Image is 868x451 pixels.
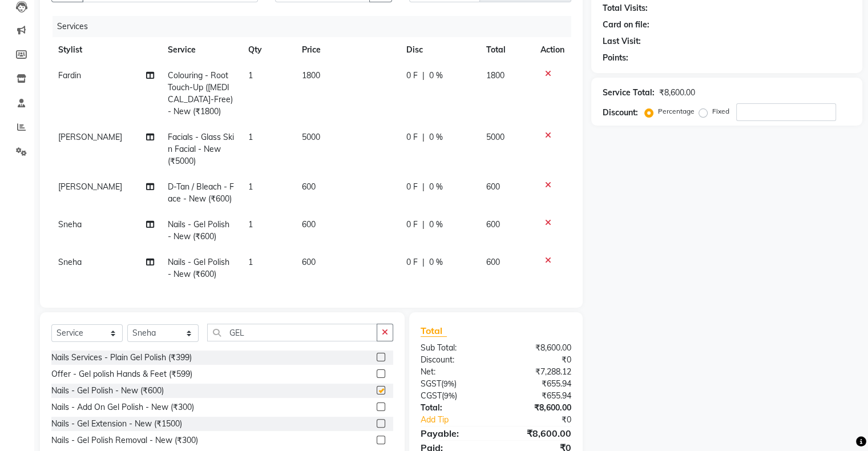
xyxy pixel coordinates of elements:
span: 0 F [406,131,418,143]
div: ₹655.94 [496,378,580,390]
span: 600 [486,219,500,229]
span: 0 F [406,181,418,193]
th: Total [479,37,534,63]
span: CGST [421,390,442,401]
div: ₹8,600.00 [496,402,580,414]
span: 1800 [302,70,320,80]
div: Offer - Gel polish Hands & Feet (₹599) [51,368,192,380]
span: 1800 [486,70,504,80]
div: ₹655.94 [496,390,580,402]
span: 1 [248,132,253,142]
span: Sneha [58,257,82,267]
th: Price [295,37,399,63]
div: Nails Services - Plain Gel Polish (₹399) [51,352,192,364]
span: 0 % [429,181,443,193]
span: 0 F [406,219,418,231]
div: Total: [412,402,496,414]
div: ₹7,288.12 [496,366,580,378]
span: 600 [302,182,316,192]
div: Payable: [412,426,496,440]
span: | [422,181,425,193]
th: Disc [399,37,479,63]
div: Nails - Gel Polish - New (₹600) [51,385,164,397]
div: Net: [412,366,496,378]
div: ₹0 [496,354,580,366]
span: Total [421,325,447,337]
span: Nails - Gel Polish - New (₹600) [168,257,229,279]
span: 0 % [429,219,443,231]
div: Discount: [412,354,496,366]
span: Facials - Glass Skin Facial - New (₹5000) [168,132,234,166]
div: ( ) [412,378,496,390]
th: Qty [241,37,295,63]
span: Fardin [58,70,81,80]
div: Service Total: [603,87,655,99]
span: 5000 [302,132,320,142]
span: 0 % [429,256,443,268]
div: Discount: [603,107,638,119]
th: Service [161,37,241,63]
span: [PERSON_NAME] [58,132,122,142]
div: Last Visit: [603,35,641,47]
span: 0 % [429,131,443,143]
span: 0 % [429,70,443,82]
span: 9% [444,391,455,400]
div: ₹8,600.00 [659,87,695,99]
span: [PERSON_NAME] [58,182,122,192]
div: Total Visits: [603,2,648,14]
span: 1 [248,70,253,80]
th: Stylist [51,37,161,63]
div: Nails - Gel Extension - New (₹1500) [51,418,182,430]
div: ( ) [412,390,496,402]
span: 600 [302,219,316,229]
div: ₹8,600.00 [496,426,580,440]
span: D-Tan / Bleach - Face - New (₹600) [168,182,234,204]
div: ₹8,600.00 [496,342,580,354]
span: 600 [302,257,316,267]
span: 5000 [486,132,504,142]
span: | [422,131,425,143]
span: 0 F [406,256,418,268]
span: 0 F [406,70,418,82]
span: 600 [486,182,500,192]
span: 1 [248,219,253,229]
div: Points: [603,52,628,64]
label: Percentage [658,106,695,116]
span: 1 [248,182,253,192]
span: Nails - Gel Polish - New (₹600) [168,219,229,241]
div: Nails - Add On Gel Polish - New (₹300) [51,401,194,413]
label: Fixed [712,106,729,116]
div: Card on file: [603,19,649,31]
span: 9% [443,379,454,388]
span: | [422,70,425,82]
a: Add Tip [412,414,510,426]
span: Sneha [58,219,82,229]
input: Search or Scan [207,324,377,341]
span: | [422,219,425,231]
div: Sub Total: [412,342,496,354]
div: Nails - Gel Polish Removal - New (₹300) [51,434,198,446]
span: Colouring - Root Touch-Up ([MEDICAL_DATA]-Free) - New (₹1800) [168,70,233,116]
th: Action [534,37,571,63]
span: SGST [421,378,441,389]
span: 600 [486,257,500,267]
span: 1 [248,257,253,267]
div: ₹0 [510,414,579,426]
div: Services [53,16,580,37]
span: | [422,256,425,268]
